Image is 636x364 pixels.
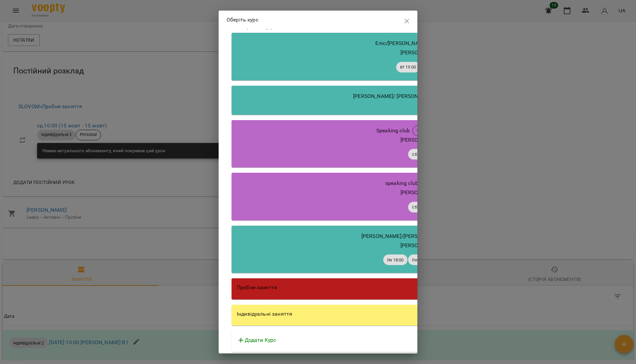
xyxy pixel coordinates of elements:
p: [PERSON_NAME]/ [PERSON_NAME] А2 [353,92,445,100]
span: [PERSON_NAME] [400,189,441,196]
p: speaking club [385,179,418,187]
span: [PERSON_NAME] [400,137,441,143]
div: Пробне заняття [237,284,604,292]
span: [PERSON_NAME] [400,242,441,249]
button: [PERSON_NAME]/ [PERSON_NAME] А2[PERSON_NAME] [232,86,609,115]
p: Speaking club [376,127,410,135]
span: пн 18:00 [383,257,407,263]
button: Еліс/[PERSON_NAME] В2Парні ЄМ[PERSON_NAME]вт 19:00чт 19:00 [232,33,609,80]
span: [PERSON_NAME] [400,49,441,56]
p: Еліс/[PERSON_NAME] В2 [375,39,435,47]
span: сб 12:00 [408,151,432,158]
div: Індивідуальні заняття [237,310,604,318]
span: сб 12:00 [408,204,432,210]
p: [PERSON_NAME]/[PERSON_NAME] А2 [361,232,451,240]
button: [PERSON_NAME]/[PERSON_NAME] А2парні АЛ[PERSON_NAME]пн 18:00пн 18:00ср 15:50 [232,226,609,273]
button: Speaking clubspeaking club students[PERSON_NAME]сб 12:00 [232,120,609,168]
span: speaking club students [413,127,464,133]
span: вт 19:00 [396,64,420,70]
p: Оберіть курс [227,16,258,24]
p: Додати Курс [245,336,276,344]
span: пн 18:00 [408,257,432,263]
button: speaking clubspeaking club[PERSON_NAME]сб 12:00 [232,173,609,220]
